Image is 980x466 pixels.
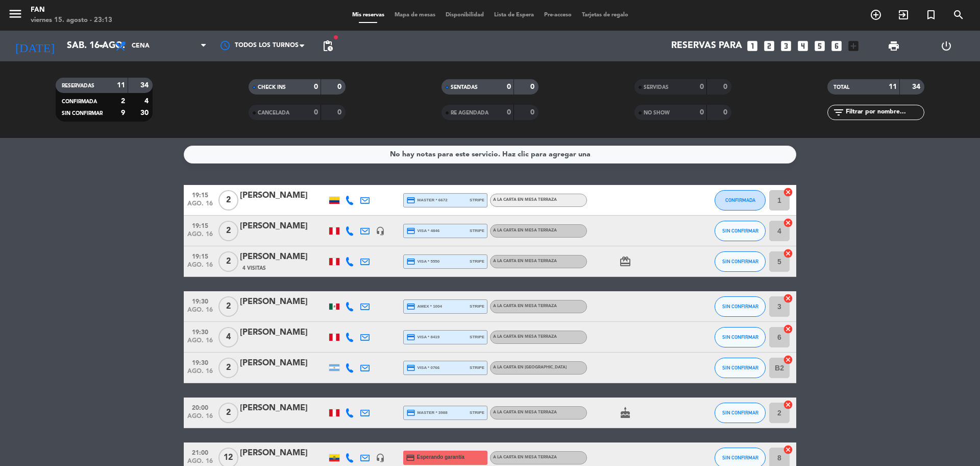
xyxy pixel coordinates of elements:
strong: 11 [889,83,897,90]
strong: 2 [121,98,125,105]
span: print [888,40,900,52]
i: filter_list [832,106,845,119]
strong: 34 [912,83,922,90]
div: [PERSON_NAME] [240,250,327,264]
i: cancel [783,218,793,228]
span: A la carta en Mesa Terraza [493,410,557,414]
span: 21:00 [187,446,213,458]
input: Filtrar por nombre... [845,107,924,118]
span: Mapa de mesas [389,12,440,18]
button: CONFIRMADA [715,190,766,211]
strong: 34 [140,82,151,89]
div: [PERSON_NAME] [240,295,327,309]
span: A la carta en [GEOGRAPHIC_DATA] [493,365,567,369]
span: A la carta en Mesa Terraza [493,304,557,308]
span: SIN CONFIRMAR [722,304,758,309]
span: ago. 16 [187,368,213,380]
span: 2 [218,358,238,378]
div: LOG OUT [920,31,972,61]
span: CHECK INS [258,85,286,90]
i: looks_6 [830,39,843,53]
strong: 9 [121,109,125,116]
span: 19:15 [187,250,213,262]
strong: 0 [530,109,536,116]
span: stripe [470,334,484,340]
strong: 0 [314,83,318,90]
div: No hay notas para este servicio. Haz clic para agregar una [390,149,591,160]
i: looks_3 [779,39,793,53]
i: cancel [783,187,793,197]
i: cancel [783,293,793,304]
span: SIN CONFIRMAR [722,259,758,264]
div: Fan [31,5,112,15]
span: fiber_manual_record [333,34,339,40]
button: SIN CONFIRMAR [715,403,766,423]
span: ago. 16 [187,337,213,349]
span: TOTAL [834,85,849,90]
span: RESERVADAS [62,83,94,88]
button: SIN CONFIRMAR [715,296,766,317]
span: 4 [218,327,238,347]
span: visa * 8419 [406,333,439,342]
i: cake [619,407,631,419]
span: master * 3988 [406,408,448,417]
span: 2 [218,296,238,317]
span: CONFIRMADA [62,99,97,104]
span: SENTADAS [451,85,478,90]
i: power_settings_new [940,40,952,52]
span: SIN CONFIRMAR [722,334,758,340]
strong: 0 [700,109,704,116]
strong: 0 [723,109,729,116]
button: SIN CONFIRMAR [715,358,766,378]
i: credit_card [406,363,415,372]
span: RE AGENDADA [451,110,488,115]
i: credit_card [406,408,415,417]
span: A la carta en Mesa Terraza [493,228,557,232]
i: cancel [783,445,793,455]
strong: 0 [723,83,729,90]
span: A la carta en Mesa Terraza [493,259,557,263]
span: 19:30 [187,295,213,307]
span: Reservas para [671,41,742,51]
strong: 0 [507,83,511,90]
span: 2 [218,251,238,272]
div: [PERSON_NAME] [240,357,327,370]
span: visa * 4846 [406,226,439,236]
i: menu [8,6,23,21]
i: headset_mic [376,226,385,236]
div: [PERSON_NAME] [240,326,327,339]
div: viernes 15. agosto - 23:13 [31,15,112,26]
i: [DATE] [8,35,62,57]
button: SIN CONFIRMAR [715,221,766,241]
i: looks_4 [796,39,810,53]
span: NO SHOW [644,110,670,115]
span: SIN CONFIRMAR [722,228,758,234]
span: A la carta en Mesa Terraza [493,455,557,459]
span: stripe [470,227,484,234]
span: ago. 16 [187,413,213,425]
span: SIN CONFIRMAR [722,410,758,415]
span: stripe [470,364,484,371]
strong: 0 [700,83,704,90]
span: 19:15 [187,189,213,200]
i: arrow_drop_down [95,40,107,52]
strong: 0 [507,109,511,116]
span: 2 [218,221,238,241]
i: credit_card [406,333,415,342]
i: search [952,9,965,21]
i: credit_card [406,257,415,266]
span: Pre-acceso [539,12,577,18]
span: Cena [132,42,150,50]
i: credit_card [406,453,415,462]
i: credit_card [406,196,415,205]
i: add_circle_outline [870,9,882,21]
span: 2 [218,403,238,423]
span: master * 6672 [406,196,448,205]
div: [PERSON_NAME] [240,402,327,415]
strong: 0 [337,83,344,90]
button: SIN CONFIRMAR [715,251,766,272]
i: cancel [783,355,793,365]
span: ago. 16 [187,231,213,243]
span: SIN CONFIRMAR [722,455,758,460]
span: amex * 1004 [406,302,442,311]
